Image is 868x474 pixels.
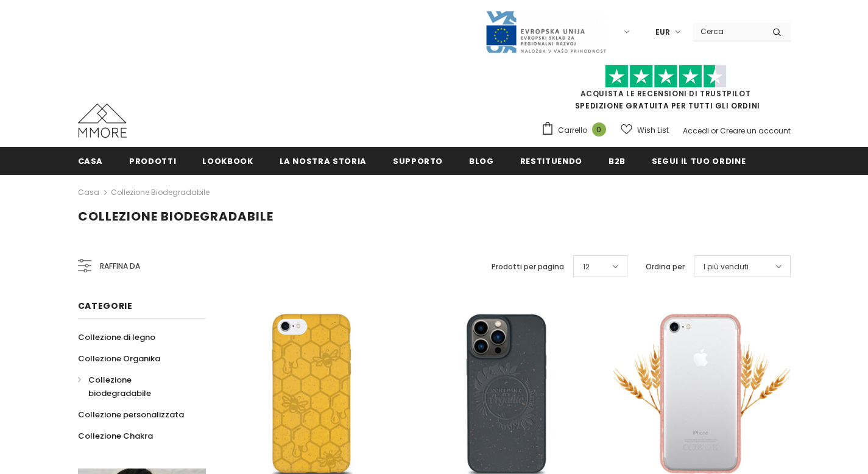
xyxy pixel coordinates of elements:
a: supporto [393,147,443,174]
span: Collezione biodegradabile [78,208,273,225]
a: Accedi [683,126,709,136]
a: Carrello 0 [541,121,612,140]
a: La nostra storia [280,147,367,174]
span: Carrello [558,124,587,136]
a: Collezione di legno [78,327,155,348]
a: Collezione personalizzata [78,404,184,425]
span: Raffina da [100,260,140,273]
a: Casa [78,147,104,174]
img: Javni Razpis [485,10,607,54]
label: Prodotti per pagina [492,261,564,273]
span: Prodotti [129,155,176,167]
span: Lookbook [202,155,253,167]
a: Lookbook [202,147,253,174]
a: Collezione Organika [78,348,160,369]
span: EUR [655,26,670,38]
a: Collezione biodegradabile [78,369,192,404]
span: Collezione Chakra [78,430,153,442]
span: La nostra storia [280,155,367,167]
a: Collezione biodegradabile [111,187,210,197]
span: or [711,126,718,136]
a: Casa [78,185,99,200]
span: Blog [469,155,494,167]
span: B2B [609,155,626,167]
a: Restituendo [520,147,582,174]
span: Collezione di legno [78,331,155,343]
span: Categorie [78,300,133,312]
span: Collezione personalizzata [78,409,184,420]
span: Wish List [637,124,669,136]
a: Javni Razpis [485,26,607,37]
a: Prodotti [129,147,176,174]
span: 0 [592,122,606,136]
a: B2B [609,147,626,174]
span: Casa [78,155,104,167]
img: Fidati di Pilot Stars [605,65,727,88]
span: I più venduti [704,261,749,273]
span: SPEDIZIONE GRATUITA PER TUTTI GLI ORDINI [541,70,791,111]
a: Blog [469,147,494,174]
span: Collezione biodegradabile [88,374,151,399]
a: Segui il tuo ordine [652,147,746,174]
img: Casi MMORE [78,104,127,138]
span: supporto [393,155,443,167]
a: Creare un account [720,126,791,136]
input: Search Site [693,23,763,40]
a: Acquista le recensioni di TrustPilot [580,88,751,99]
a: Wish List [621,119,669,141]
span: 12 [583,261,590,273]
label: Ordina per [646,261,685,273]
span: Collezione Organika [78,353,160,364]
span: Restituendo [520,155,582,167]
span: Segui il tuo ordine [652,155,746,167]
a: Collezione Chakra [78,425,153,447]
